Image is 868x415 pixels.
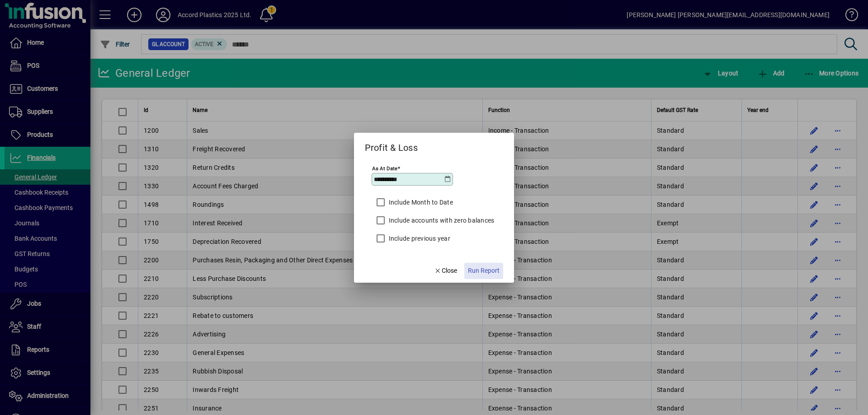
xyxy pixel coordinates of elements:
[387,234,450,243] label: Include previous year
[468,266,500,275] span: Run Report
[430,263,461,279] button: Close
[464,263,503,279] button: Run Report
[387,216,495,225] label: Include accounts with zero balances
[434,266,458,275] span: Close
[387,198,453,207] label: Include Month to Date
[372,165,397,171] mat-label: As at date
[354,133,429,155] h2: Profit & Loss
